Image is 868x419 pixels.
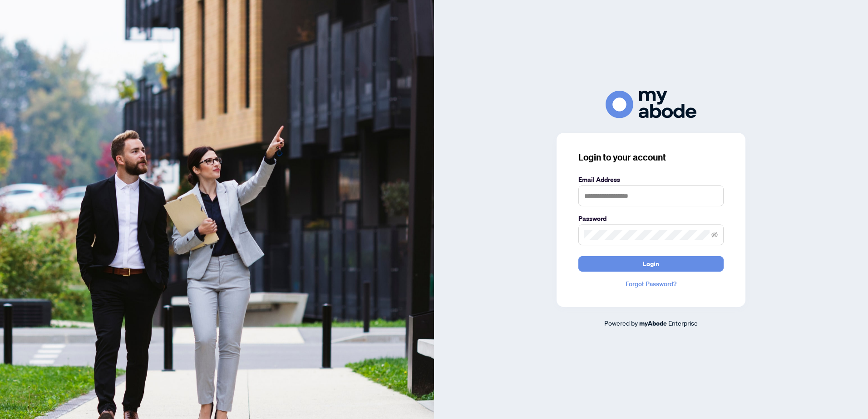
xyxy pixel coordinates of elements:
span: eye-invisible [711,232,718,238]
label: Email Address [578,175,724,185]
span: Powered by [604,319,638,327]
span: Login [643,257,659,271]
button: Login [578,256,724,272]
a: Forgot Password? [578,279,724,289]
a: myAbode [639,318,667,328]
img: ma-logo [606,91,696,118]
span: Enterprise [668,319,698,327]
h3: Login to your account [578,151,724,164]
label: Password [578,214,724,224]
